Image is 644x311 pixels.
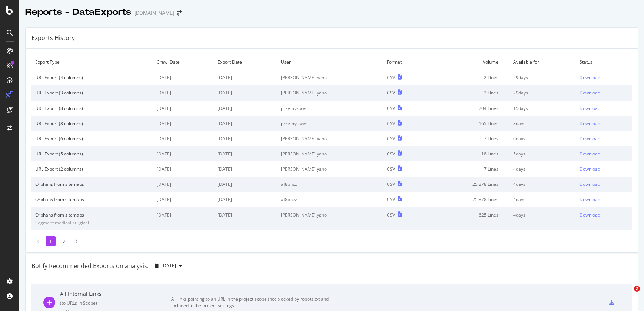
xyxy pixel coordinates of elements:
[35,90,149,96] div: URL Export (3 columns)
[214,161,277,177] td: [DATE]
[35,74,149,81] div: URL Export (4 columns)
[277,70,384,86] td: [PERSON_NAME].yano
[387,105,395,111] div: CSV
[609,300,614,305] div: csv-export
[153,54,213,70] td: Crawl Date
[428,207,509,230] td: 625 Lines
[509,207,576,230] td: 4 days
[509,192,576,207] td: 4 days
[153,116,213,131] td: [DATE]
[428,101,509,116] td: 204 Lines
[387,90,395,96] div: CSV
[428,192,509,207] td: 25,878 Lines
[277,192,384,207] td: af8bnzz
[277,101,384,116] td: przemyslaw
[162,262,176,269] span: 2025 Oct. 13th
[214,116,277,131] td: [DATE]
[387,151,395,157] div: CSV
[60,290,171,298] div: All Internal Links
[35,151,149,157] div: URL Export (5 columns)
[153,192,213,207] td: [DATE]
[214,101,277,116] td: [DATE]
[214,85,277,100] td: [DATE]
[46,236,56,246] li: 1
[153,70,213,86] td: [DATE]
[509,54,576,70] td: Available for
[428,131,509,146] td: 7 Lines
[580,196,628,203] a: Download
[580,120,628,127] a: Download
[35,166,149,172] div: URL Export (2 columns)
[580,74,628,81] a: Download
[580,196,600,203] div: Download
[277,161,384,177] td: [PERSON_NAME].yano
[428,116,509,131] td: 165 Lines
[277,131,384,146] td: [PERSON_NAME].yano
[35,181,149,187] div: Orphans from sitemaps
[214,146,277,161] td: [DATE]
[428,161,509,177] td: 7 Lines
[428,70,509,86] td: 2 Lines
[428,54,509,70] td: Volume
[153,207,213,230] td: [DATE]
[580,105,600,111] div: Download
[580,136,600,142] div: Download
[35,105,149,111] div: URL Export (8 columns)
[214,70,277,86] td: [DATE]
[509,101,576,116] td: 15 days
[634,286,640,292] span: 2
[428,177,509,192] td: 25,878 Lines
[177,10,182,16] div: arrow-right-arrow-left
[387,74,395,81] div: CSV
[509,70,576,86] td: 29 days
[31,34,75,42] div: Exports History
[25,6,132,19] div: Reports - DataExports
[580,105,628,111] a: Download
[509,177,576,192] td: 4 days
[619,286,637,304] iframe: Intercom live chat
[152,260,185,272] button: [DATE]
[277,85,384,100] td: [PERSON_NAME].yano
[576,54,632,70] td: Status
[580,212,600,218] div: Download
[383,54,428,70] td: Format
[153,161,213,177] td: [DATE]
[428,146,509,161] td: 18 Lines
[31,54,153,70] td: Export Type
[135,9,174,17] div: [DOMAIN_NAME]
[580,90,628,96] a: Download
[509,131,576,146] td: 6 days
[277,146,384,161] td: [PERSON_NAME].yano
[509,146,576,161] td: 5 days
[35,220,149,226] div: Segment: medical-surgical
[580,136,628,142] a: Download
[387,212,395,218] div: CSV
[35,120,149,127] div: URL Export (8 columns)
[580,90,600,96] div: Download
[59,236,69,246] li: 2
[60,300,171,306] div: ( to URLs in Scope )
[35,212,149,218] div: Orphans from sitemaps
[580,74,600,81] div: Download
[31,262,149,270] div: Botify Recommended Exports on analysis:
[580,212,628,218] a: Download
[387,136,395,142] div: CSV
[171,296,338,309] div: All links pointing to an URL in the project scope (not blocked by robots.txt and included in the ...
[153,177,213,192] td: [DATE]
[580,120,600,127] div: Download
[580,166,600,172] div: Download
[214,54,277,70] td: Export Date
[509,85,576,100] td: 29 days
[387,166,395,172] div: CSV
[387,196,395,203] div: CSV
[35,196,149,203] div: Orphans from sitemaps
[214,177,277,192] td: [DATE]
[277,54,384,70] td: User
[277,207,384,230] td: [PERSON_NAME].yano
[153,85,213,100] td: [DATE]
[428,85,509,100] td: 2 Lines
[580,181,628,187] a: Download
[277,177,384,192] td: af8bnzz
[580,151,628,157] a: Download
[214,131,277,146] td: [DATE]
